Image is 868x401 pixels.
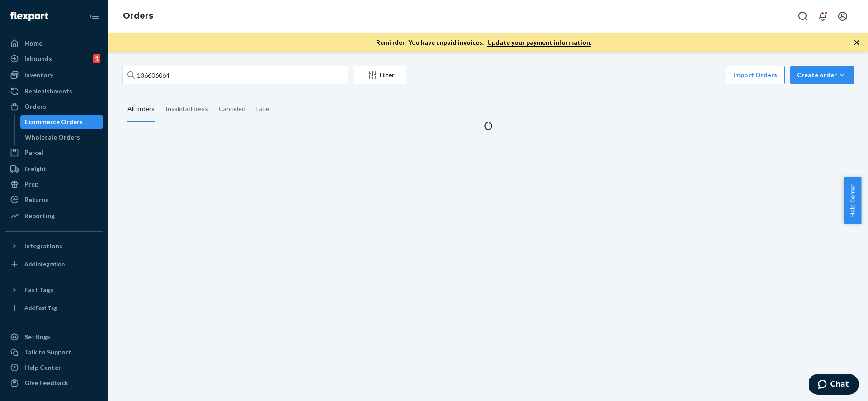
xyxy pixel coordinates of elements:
[814,7,832,25] button: Open notifications
[5,192,103,207] a: Returns
[24,195,48,204] div: Returns
[5,301,103,315] a: Add Fast Tag
[93,54,100,63] div: 1
[24,285,53,294] div: Fast Tags
[85,7,103,25] button: Close Navigation
[5,239,103,253] button: Integrations
[24,260,65,268] div: Add Integration
[24,304,57,312] div: Add Fast Tag
[5,145,103,160] a: Parcel
[5,162,103,176] a: Freight
[5,36,103,51] a: Home
[5,68,103,82] a: Inventory
[122,66,348,84] input: Search orders
[5,257,103,271] a: Add Integration
[24,148,43,157] div: Parcel
[5,84,103,98] a: Replenishments
[10,12,48,21] img: Flexport logo
[24,180,38,189] div: Prep
[24,348,71,357] div: Talk to Support
[24,164,47,173] div: Freight
[165,97,208,121] div: Invalid address
[24,211,55,220] div: Reporting
[24,87,72,96] div: Replenishments
[726,66,785,84] button: Import Orders
[5,330,103,344] a: Settings
[5,99,103,114] a: Orders
[24,378,68,387] div: Give Feedback
[116,3,160,29] ol: breadcrumbs
[794,7,812,25] button: Open Search Box
[24,39,42,48] div: Home
[834,7,852,25] button: Open account menu
[487,38,591,47] a: Update your payment information.
[797,70,848,79] div: Create order
[790,66,854,84] button: Create order
[354,70,406,79] div: Filter
[127,97,155,122] div: All orders
[24,54,52,63] div: Inbounds
[5,360,103,375] a: Help Center
[123,11,153,21] a: Orders
[5,177,103,191] a: Prep
[20,130,104,145] a: Wholesale Orders
[219,97,245,121] div: Canceled
[25,133,80,142] div: Wholesale Orders
[20,115,104,129] a: Ecommerce Orders
[5,345,103,359] button: Talk to Support
[5,51,103,66] a: Inbounds1
[25,117,83,126] div: Ecommerce Orders
[24,102,46,111] div: Orders
[24,70,53,79] div: Inventory
[24,332,50,341] div: Settings
[5,209,103,223] a: Reporting
[256,97,269,121] div: Late
[809,374,859,396] iframe: Opens a widget where you can chat to one of our agents
[5,283,103,297] button: Fast Tags
[24,242,62,251] div: Integrations
[24,363,61,372] div: Help Center
[844,177,861,224] button: Help Center
[5,376,103,390] button: Give Feedback
[354,66,406,84] button: Filter
[376,38,591,47] p: Reminder: You have unpaid invoices.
